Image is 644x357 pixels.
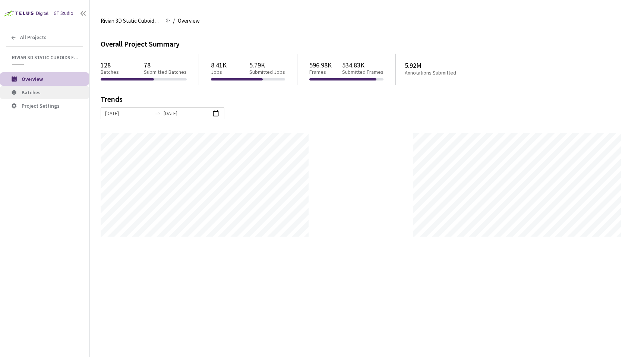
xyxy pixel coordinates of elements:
span: Rivian 3D Static Cuboids fixed[2024-25] [12,54,79,61]
p: Annotations Submitted [405,70,485,76]
p: 5.79K [249,61,285,69]
p: Submitted Batches [144,69,187,75]
span: to [155,110,161,116]
p: Jobs [211,69,227,75]
div: GT Studio [54,10,73,17]
input: End date [164,109,210,117]
span: Batches [22,89,41,96]
p: 128 [101,61,119,69]
p: 596.98K [309,61,332,69]
p: Frames [309,69,332,75]
span: Overview [22,76,43,82]
p: Submitted Frames [342,69,383,75]
p: Submitted Jobs [249,69,285,75]
span: Overview [178,16,200,25]
span: Project Settings [22,102,60,109]
p: 534.83K [342,61,383,69]
p: Batches [101,69,119,75]
div: Overall Project Summary [101,39,633,50]
span: swap-right [155,110,161,116]
span: Rivian 3D Static Cuboids fixed[2024-25] [101,16,161,25]
li: / [173,16,175,25]
p: 8.41K [211,61,227,69]
p: 5.92M [405,61,485,69]
div: Trends [101,95,622,107]
p: 78 [144,61,187,69]
input: Start date [105,109,152,117]
span: All Projects [20,34,47,41]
